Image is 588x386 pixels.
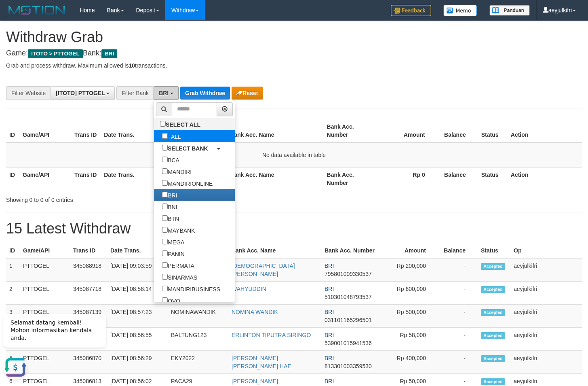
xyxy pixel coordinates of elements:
label: BNI [154,201,185,212]
label: - ALL - [154,130,192,142]
th: Bank Acc. Number [324,119,375,142]
td: - [438,328,478,351]
a: NOMINA WANDIK [232,309,278,315]
label: MANDIRI [154,165,200,177]
td: PTTOGEL [20,282,70,305]
span: Accepted [481,309,505,316]
span: Copy 795801009330537 to clipboard [325,271,372,277]
a: SELECT BANK [154,142,235,154]
input: SINARMAS [162,274,168,280]
label: SINARMAS [154,271,205,283]
span: BRI [325,332,334,338]
span: ITOTO > PTTOGEL [28,49,83,58]
button: Grab Withdraw [180,87,230,100]
div: Filter Website [6,86,51,100]
th: Action [508,167,582,190]
td: [DATE] 09:03:59 [107,258,168,282]
input: SELECT BANK [162,145,168,151]
a: [DEMOGRAPHIC_DATA][PERSON_NAME] [232,263,295,277]
span: Accepted [481,286,505,293]
a: ERLINTON TIPUTRA SIRINGO [232,332,311,338]
th: Status [478,119,508,142]
td: Rp 200,000 [379,258,438,282]
td: aeyjulkifri [510,305,582,328]
strong: 10 [129,62,135,69]
span: Accepted [481,263,505,270]
span: BRI [101,49,117,58]
span: BRI [159,90,169,96]
th: Rp 0 [375,167,437,190]
th: Balance [438,243,478,258]
span: BRI [325,355,334,361]
td: 3 [6,305,20,328]
th: Trans ID [70,243,107,258]
td: aeyjulkifri [510,351,582,374]
input: MANDIRI [162,168,168,174]
input: MEGA [162,239,168,244]
td: Rp 600,000 [379,282,438,305]
th: Action [508,119,582,142]
label: MANDIRIONLINE [154,177,221,189]
label: BTN [154,212,187,224]
td: 1 [6,258,20,282]
button: BRI [154,86,179,100]
span: BRI [325,286,334,292]
th: Date Trans. [101,167,164,190]
th: Amount [379,243,438,258]
span: Accepted [481,355,505,362]
th: Bank Acc. Name [228,243,321,258]
th: Bank Acc. Number [324,167,375,190]
th: Status [478,167,508,190]
td: aeyjulkifri [510,282,582,305]
input: BNI [162,204,168,209]
td: 2 [6,282,20,305]
div: Filter Bank [116,86,154,100]
span: [ITOTO] PTTOGEL [56,90,105,96]
td: No data available in table [6,142,582,168]
img: Button%20Memo.svg [443,5,477,16]
b: SELECT BANK [168,145,208,152]
label: SELECT ALL [154,118,209,130]
p: Grab and process withdraw. Maximum allowed is transactions. [6,62,582,70]
img: panduan.png [489,5,530,16]
td: aeyjulkifri [510,328,582,351]
td: [DATE] 08:58:14 [107,282,168,305]
th: Bank Acc. Name [227,167,323,190]
td: EKY2022 [168,351,228,374]
span: BRI [325,263,334,269]
label: PERMATA [154,259,202,271]
span: Copy 510301048793537 to clipboard [325,294,372,300]
span: Accepted [481,378,505,385]
h1: Withdraw Grab [6,29,582,45]
th: Balance [437,119,478,142]
a: [PERSON_NAME] [232,378,278,384]
label: PANIN [154,248,193,259]
th: Trans ID [71,119,101,142]
th: ID [6,243,20,258]
td: - [438,351,478,374]
input: SELECT ALL [160,121,166,127]
span: Copy 031101165296501 to clipboard [325,317,372,323]
th: Bank Acc. Name [227,119,323,142]
label: MANDIRIBUSINESS [154,283,228,295]
td: [DATE] 08:56:29 [107,351,168,374]
td: [DATE] 08:57:23 [107,305,168,328]
span: Copy 813301003359530 to clipboard [325,363,372,369]
input: OVO [162,297,168,303]
th: Date Trans. [107,243,168,258]
th: Balance [437,167,478,190]
a: [PERSON_NAME] [PERSON_NAME] HAE [232,355,291,369]
td: Rp 400,000 [379,351,438,374]
td: NOMINAWANDIK [168,305,228,328]
label: BRI [154,189,185,201]
input: MANDIRIONLINE [162,180,168,186]
th: ID [6,167,19,190]
input: BTN [162,215,168,221]
td: 345087718 [70,282,107,305]
img: MOTION_logo.png [6,4,67,16]
label: MAYBANK [154,224,203,236]
td: BALTUNG123 [168,328,228,351]
input: PERMATA [162,262,168,268]
th: Bank Acc. Number [321,243,379,258]
td: PTTOGEL [20,305,70,328]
